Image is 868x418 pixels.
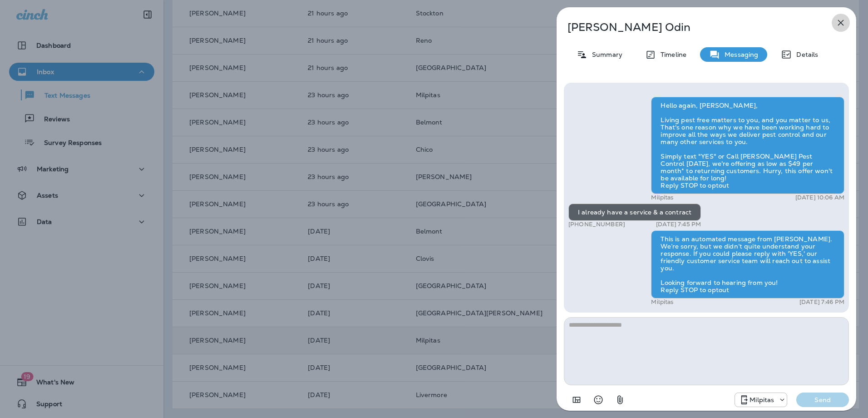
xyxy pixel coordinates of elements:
[656,221,701,228] p: [DATE] 7:45 PM
[799,299,844,306] p: [DATE] 7:46 PM
[568,204,701,221] div: I already have a service & a contract
[651,230,844,299] div: This is an automated message from [PERSON_NAME]. We’re sorry, but we didn’t quite understand your...
[651,299,673,306] p: Milpitas
[651,97,844,194] div: Hello again, [PERSON_NAME], Living pest free matters to you, and you matter to us, That's one rea...
[750,396,774,403] p: Milpitas
[587,51,622,58] p: Summary
[735,394,787,405] div: +1 (669) 305-6528
[567,21,815,34] p: [PERSON_NAME] Odin
[589,391,607,409] button: Select an emoji
[795,194,844,201] p: [DATE] 10:06 AM
[651,194,673,201] p: Milpitas
[792,51,818,58] p: Details
[568,221,625,228] p: [PHONE_NUMBER]
[567,391,586,409] button: Add in a premade template
[656,51,686,58] p: Timeline
[720,51,758,58] p: Messaging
